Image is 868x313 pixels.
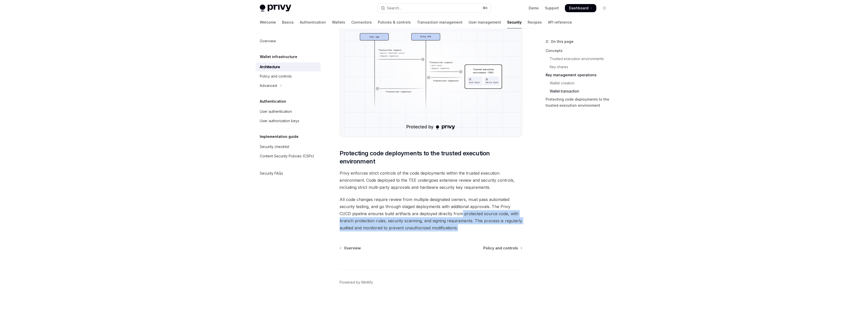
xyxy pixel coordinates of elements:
a: Transaction management [417,16,463,28]
a: Security checklist [256,142,321,151]
a: Policy and controls [483,246,522,251]
a: Architecture [256,62,321,71]
a: Trusted execution environments [546,55,613,63]
a: Support [545,6,559,11]
span: Policy and controls [483,246,518,251]
a: Wallet transaction [546,87,613,95]
span: ⌘ K [483,6,488,10]
a: Dashboard [565,4,596,12]
div: Security FAQs [260,170,283,176]
div: Content Security Policies (CSPs) [260,153,314,159]
a: Demo [529,6,539,11]
a: User management [469,16,501,28]
span: Protecting code deployments to the trusted execution environment [340,149,522,165]
a: Policy and controls [256,72,321,81]
img: light logo [260,5,291,12]
a: User authentication [256,107,321,116]
a: Content Security Policies (CSPs) [256,152,321,161]
a: Powered by Mintlify [340,280,373,285]
div: Overview [260,38,276,44]
a: Overview [256,36,321,46]
div: User authentication [260,108,292,115]
div: User authorization keys [260,118,299,124]
h5: Wallet infrastructure [260,54,297,60]
a: Overview [340,246,361,251]
a: Connectors [351,16,372,28]
button: Toggle Advanced section [256,81,321,90]
a: Security [507,16,522,28]
h5: Authentication [260,98,286,104]
div: Policy and controls [260,73,292,79]
span: Overview [344,246,361,251]
a: API reference [548,16,572,28]
a: Protecting code deployments to the trusted execution environment [546,95,613,109]
h5: Implementation guide [260,134,299,140]
a: Welcome [260,16,276,28]
a: Key shares [546,63,613,71]
a: Wallet creation [546,79,613,87]
div: Search... [387,5,401,11]
a: Recipes [528,16,542,28]
div: Security checklist [260,144,289,150]
img: Transaction flow [342,7,520,135]
a: User authorization keys [256,116,321,125]
a: Wallets [332,16,345,28]
a: Key management operations [546,71,613,79]
span: Privy enforces strict controls of the code deployments within the trusted execution environment. ... [340,170,522,191]
div: Architecture [260,64,280,70]
a: Concepts [546,47,613,55]
span: On this page [551,39,574,45]
a: Security FAQs [256,169,321,178]
div: Advanced [260,83,277,89]
span: All code changes require review from multiple designated owners, must pass automated security tes... [340,196,522,231]
a: Authentication [300,16,326,28]
a: Policies & controls [378,16,411,28]
button: Open search [377,4,491,13]
a: Basics [282,16,294,28]
button: Toggle dark mode [600,4,608,12]
span: Dashboard [569,6,588,11]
